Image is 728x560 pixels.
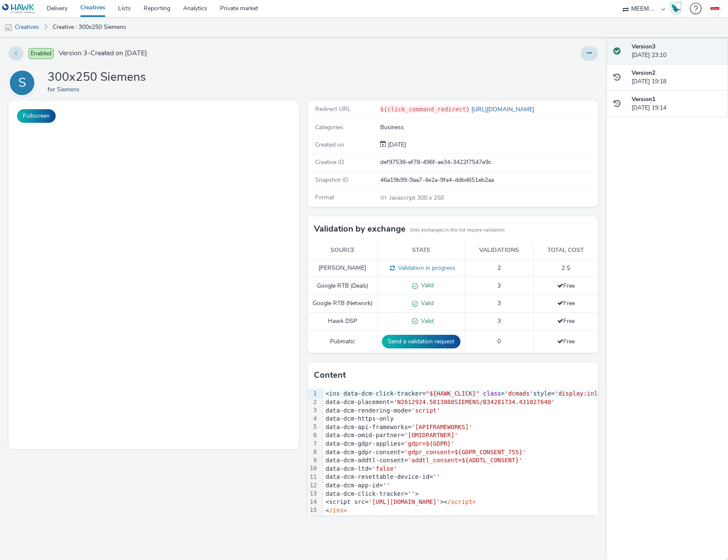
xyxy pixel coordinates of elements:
td: [PERSON_NAME] [308,259,377,277]
h3: Content [314,369,346,382]
div: data-dcm-omid-partner= [323,431,724,440]
div: 10 [308,465,318,473]
div: 4 [308,415,318,423]
th: State [378,242,465,259]
span: '[APIFRAMEWORKS]' [412,424,472,430]
span: "${HAWK_CLICK}" [426,390,479,397]
div: 9 [308,456,318,465]
span: for [48,85,57,93]
div: [DATE] 19:18 [632,69,721,86]
img: Tanguy Van Ingelgom [708,2,721,15]
span: /script> [447,498,476,505]
span: '' [383,482,390,489]
div: 7 [308,440,318,448]
span: 3 [497,299,501,307]
div: data-dcm-rendering-mode= [323,407,724,415]
span: Free [557,317,575,325]
th: Validations [465,242,533,259]
th: Total cost [533,242,598,259]
strong: Version 1 [632,95,655,103]
div: < [323,506,724,515]
span: '[URL][DOMAIN_NAME]' [369,498,440,505]
h3: Validation by exchange [314,223,406,235]
td: Google RTB (Deals) [308,277,377,295]
div: 1 [308,390,318,398]
a: Hawk Academy [669,2,686,15]
div: Creation 02 October 2025, 19:14 [386,141,406,149]
span: '[OMIDPARTNER]' [404,432,458,438]
div: 11 [308,473,318,481]
th: Source [308,242,377,259]
span: Validation in progress [395,264,455,272]
span: 3 [497,282,501,290]
span: Valid [418,299,434,307]
img: mobile [4,23,13,32]
span: Javascript [389,194,417,202]
span: 'addtl_consent=${ADDTL_CONSENT}' [408,457,522,464]
div: 3 [308,407,318,415]
button: Send a validation request [382,335,460,348]
div: 2 [308,398,318,407]
span: Creative ID [315,158,344,166]
div: S [18,71,26,95]
div: def97538-ef78-496f-ae34-3422f7547e9c [380,158,597,167]
span: /ins> [329,507,347,514]
strong: Version 3 [632,42,655,51]
span: Free [557,299,575,307]
div: 12 [308,481,318,490]
div: data-dcm-click-tracker= > [323,490,724,498]
div: [DATE] 23:10 [632,42,721,60]
strong: Version 2 [632,69,655,77]
div: <ins data-dcm-click-tracker= = style= [323,390,724,398]
span: [DATE] [386,141,406,149]
span: 'display:inline-block;width:300px;height:250px' [555,390,723,397]
div: 15 [308,506,318,515]
span: Free [557,282,575,290]
span: Redirect URL [315,105,351,113]
span: Format [315,193,334,201]
span: Categories [315,123,343,131]
span: 'gdpr=${GDPR}' [404,440,454,447]
span: 2 $ [562,264,570,272]
div: data-dcm-addtl-consent= [323,456,724,465]
span: '' [408,490,415,497]
span: 'script' [412,407,440,414]
span: '' [433,473,440,480]
span: Snapshot ID [315,176,348,184]
a: Creative : 300x250 Siemens [48,17,130,37]
span: class [483,390,501,397]
td: Google RTB (Network) [308,295,377,313]
span: Free [557,337,575,345]
span: Created on [315,141,344,149]
span: Valid [418,317,434,325]
div: 8 [308,448,318,457]
span: 'false' [372,465,397,472]
span: 2 [497,264,501,272]
span: 0 [497,337,501,345]
small: Only exchanges in this list require validation [410,227,505,234]
div: data-dcm-gdpr-consent= [323,448,724,457]
div: data-dcm-api-frameworks= [323,423,724,432]
span: 'N2612924.5813808SIEMENS/B34281734.431027640' [394,399,555,405]
div: 14 [308,498,318,506]
h1: 300x250 Siemens [48,69,146,85]
span: Version 3 - Created on [DATE] [59,48,147,58]
div: data-dcm-https-only [323,415,724,423]
div: Business [380,123,597,132]
td: Hawk DSP [308,313,377,331]
code: ${click_command_redirect} [380,106,470,113]
div: data-dcm-app-id= [323,481,724,490]
div: [DATE] 19:14 [632,95,721,113]
img: Hawk Academy [669,2,682,15]
span: 'gdpr_consent=${GDPR_CONSENT_755}' [404,449,526,455]
div: data-dcm-gdpr-applies= [323,440,724,448]
a: [URL][DOMAIN_NAME] [470,105,538,113]
div: data-dcm-placement= [323,398,724,407]
a: Siemens [57,85,83,93]
span: Enabled [28,48,54,59]
span: 'dcmads' [505,390,533,397]
div: 46a19b99-9aa7-4e2a-9fa4-ddbd651eb2aa [380,176,597,184]
div: 5 [308,423,318,432]
button: Fullscreen [17,109,56,123]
